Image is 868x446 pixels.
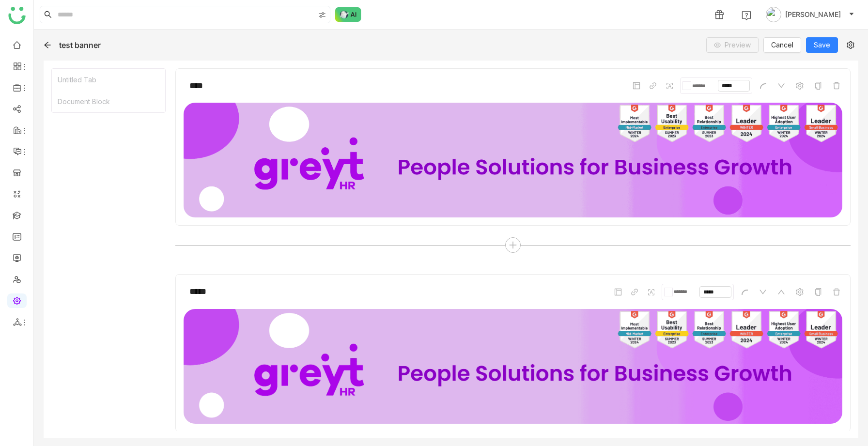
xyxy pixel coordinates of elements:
button: Save [806,37,838,53]
img: search-type.svg [318,11,326,19]
img: 68b1792f1bce6f29f0e2686e [184,309,842,424]
span: Cancel [771,40,793,50]
button: Cancel [763,37,801,53]
span: [PERSON_NAME] [785,9,841,20]
button: [PERSON_NAME] [764,7,856,22]
img: ask-buddy-normal.svg [335,7,361,22]
button: Preview [706,37,759,53]
div: test banner [59,40,101,50]
img: logo [8,7,26,24]
span: Save [814,40,830,50]
div: Document Block [52,91,165,112]
img: avatar [766,7,781,22]
img: help.svg [742,11,751,20]
div: Untitled Tab [52,69,165,91]
img: 68b179251bce6f29f0e2680f [184,103,842,217]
